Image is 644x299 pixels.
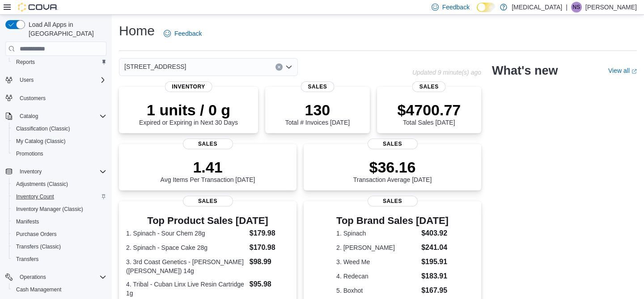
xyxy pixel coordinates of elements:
[250,279,289,290] dd: $95.98
[13,254,106,265] span: Transfers
[2,92,110,105] button: Customers
[16,111,106,122] span: Catalog
[183,196,233,206] span: Sales
[13,241,64,252] a: Transfers (Classic)
[16,93,49,104] a: Customers
[13,284,65,295] a: Cash Management
[368,139,418,149] span: Sales
[16,218,39,225] span: Manifests
[126,257,246,275] dt: 3. 3rd Coast Genetics - [PERSON_NAME] ([PERSON_NAME]) 14g
[412,81,446,92] span: Sales
[13,191,106,202] span: Inventory Count
[9,203,110,215] button: Inventory Manager (Classic)
[9,215,110,228] button: Manifests
[16,272,106,282] span: Operations
[16,206,83,213] span: Inventory Manager (Classic)
[16,93,106,104] span: Customers
[566,2,568,13] p: |
[421,257,449,267] dd: $195.91
[13,136,69,147] a: My Catalog (Classic)
[126,280,246,298] dt: 4. Tribal - Cuban Linx Live Resin Cartridge 1g
[13,179,72,190] a: Adjustments (Classic)
[20,76,34,84] span: Users
[13,216,42,227] a: Manifests
[9,240,110,253] button: Transfers (Classic)
[16,75,37,85] button: Users
[631,69,637,74] svg: External link
[160,25,205,42] a: Feedback
[20,274,46,281] span: Operations
[119,22,155,40] h1: Home
[16,59,35,66] span: Reports
[2,74,110,86] button: Users
[16,256,38,263] span: Transfers
[9,56,110,68] button: Reports
[13,57,38,67] a: Reports
[183,139,233,149] span: Sales
[492,63,558,78] h2: What's new
[353,158,432,183] div: Transaction Average [DATE]
[9,147,110,160] button: Promotions
[336,215,449,226] h3: Top Brand Sales [DATE]
[13,179,106,190] span: Adjustments (Classic)
[353,158,432,176] p: $36.16
[16,231,57,238] span: Purchase Orders
[20,95,46,102] span: Customers
[585,2,637,13] p: [PERSON_NAME]
[161,158,255,183] div: Avg Items Per Transaction [DATE]
[13,148,106,159] span: Promotions
[336,229,418,238] dt: 1. Spinach
[250,257,289,267] dd: $98.99
[250,228,289,239] dd: $179.98
[16,125,70,132] span: Classification (Classic)
[275,63,283,71] button: Clear input
[13,204,87,215] a: Inventory Manager (Classic)
[16,111,42,122] button: Catalog
[412,69,481,76] p: Updated 9 minute(s) ago
[9,178,110,190] button: Adjustments (Classic)
[285,101,350,119] p: 130
[126,229,246,238] dt: 1. Spinach - Sour Chem 28g
[174,29,202,38] span: Feedback
[13,254,42,265] a: Transfers
[608,67,637,74] a: View allExternal link
[16,138,66,145] span: My Catalog (Classic)
[250,242,289,253] dd: $170.98
[285,63,292,71] button: Open list of options
[13,136,106,147] span: My Catalog (Classic)
[25,20,106,38] span: Load All Apps in [GEOGRAPHIC_DATA]
[442,3,470,12] span: Feedback
[573,2,580,13] span: NS
[9,228,110,240] button: Purchase Orders
[20,168,42,175] span: Inventory
[20,113,38,120] span: Catalog
[421,242,449,253] dd: $241.04
[336,243,418,252] dt: 2. [PERSON_NAME]
[336,257,418,266] dt: 3. Weed Me
[13,148,47,159] a: Promotions
[13,204,106,215] span: Inventory Manager (Classic)
[16,181,68,188] span: Adjustments (Classic)
[13,191,58,202] a: Inventory Count
[16,150,43,157] span: Promotions
[9,253,110,265] button: Transfers
[13,241,106,252] span: Transfers (Classic)
[13,57,106,67] span: Reports
[13,216,106,227] span: Manifests
[18,3,58,12] img: Cova
[512,2,562,13] p: [MEDICAL_DATA]
[397,101,461,119] p: $4700.77
[571,2,582,13] div: Nicole Sekiya
[16,272,50,282] button: Operations
[13,284,106,295] span: Cash Management
[161,158,255,176] p: 1.41
[336,272,418,281] dt: 4. Redecan
[477,3,496,12] input: Dark Mode
[13,123,74,134] a: Classification (Classic)
[124,61,186,72] span: [STREET_ADDRESS]
[13,229,106,240] span: Purchase Orders
[16,193,54,200] span: Inventory Count
[16,75,106,85] span: Users
[13,229,60,240] a: Purchase Orders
